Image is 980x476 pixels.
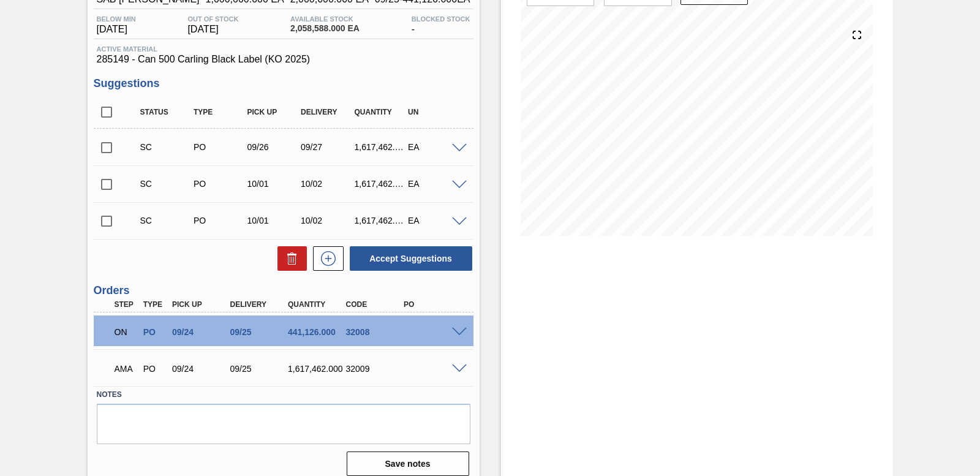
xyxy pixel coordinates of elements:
[244,179,303,189] div: 10/01/2025
[298,179,356,189] div: 10/02/2025
[352,179,410,189] div: 1,617,462.000
[343,300,407,309] div: Code
[137,108,196,116] div: Status
[140,300,170,309] div: Type
[405,142,464,152] div: EA
[298,142,356,152] div: 09/27/2025
[190,179,249,189] div: Purchase order
[405,108,464,116] div: UN
[97,386,470,404] label: Notes
[344,245,473,272] div: Accept Suggestions
[244,216,303,225] div: 10/01/2025
[137,216,196,225] div: Suggestion Created
[115,327,138,337] p: ON
[271,246,307,271] div: Delete Suggestions
[352,108,410,116] div: Quantity
[190,108,249,116] div: Type
[298,108,356,116] div: Delivery
[115,364,138,374] p: AMA
[137,142,196,152] div: Suggestion Created
[350,246,472,271] button: Accept Suggestions
[285,300,349,309] div: Quantity
[343,327,407,337] div: 32008
[169,364,233,374] div: 09/24/2025
[169,300,233,309] div: Pick up
[187,24,238,35] span: [DATE]
[97,54,470,65] span: 285149 - Can 500 Carling Black Label (KO 2025)
[169,327,233,337] div: 09/24/2025
[97,24,136,35] span: [DATE]
[140,327,170,337] div: Purchase order
[409,15,473,35] div: -
[352,216,410,225] div: 1,617,462.000
[97,15,136,23] span: Below Min
[187,15,238,23] span: Out Of Stock
[94,284,473,297] h3: Orders
[227,364,291,374] div: 09/25/2025
[405,216,464,225] div: EA
[111,319,141,346] div: Negotiating Order
[343,364,407,374] div: 32009
[244,108,303,116] div: Pick up
[94,77,473,90] h3: Suggestions
[111,300,141,309] div: Step
[290,15,360,23] span: Available Stock
[347,451,469,476] button: Save notes
[405,179,464,189] div: EA
[412,15,470,23] span: Blocked Stock
[227,327,291,337] div: 09/25/2025
[298,216,356,225] div: 10/02/2025
[227,300,291,309] div: Delivery
[307,246,344,271] div: New suggestion
[97,45,470,53] span: Active Material
[290,24,360,33] span: 2,058,588.000 EA
[244,142,303,152] div: 09/26/2025
[401,300,464,309] div: PO
[190,216,249,225] div: Purchase order
[285,327,349,337] div: 441,126.000
[137,179,196,189] div: Suggestion Created
[285,364,349,374] div: 1,617,462.000
[352,142,410,152] div: 1,617,462.000
[111,355,141,382] div: Awaiting Manager Approval
[140,364,170,374] div: Purchase order
[190,142,249,152] div: Purchase order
